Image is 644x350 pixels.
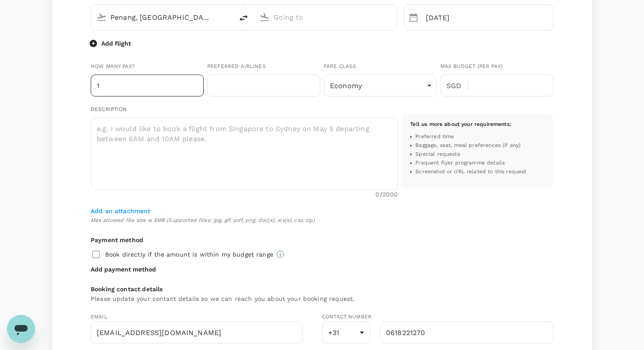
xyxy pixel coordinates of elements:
[91,62,204,71] div: How many pax?
[91,265,156,274] button: Add payment method
[324,62,437,71] div: Fare Class
[91,106,127,112] span: Description
[375,190,398,199] p: 0 /2000
[227,16,229,18] button: Open
[91,236,553,245] h6: Payment method
[322,321,370,343] div: +31
[324,75,437,96] div: Economy
[440,62,553,71] div: Max Budget (per pax)
[91,285,553,294] h6: Booking contact details
[415,150,460,159] span: Special requests
[91,39,131,48] button: Add flight
[415,159,505,168] span: Frequent flyer programme details
[322,314,372,320] span: Contact Number
[110,11,215,24] input: Depart from
[207,62,320,71] div: Preferred Airlines
[415,141,520,150] span: Baggage, seat, meal preferences (if any)
[101,39,131,48] p: Add flight
[91,216,553,225] span: Max allowed file size is 5MB (Supported files: jpg, gif, pdf, png, doc(x), xls(x), csv, zip)
[415,168,526,176] span: Screenshot or URL related to this request
[390,16,392,18] button: Open
[410,121,511,127] span: Tell us more about your requirements :
[7,315,35,343] iframe: Button to launch messaging window
[426,4,553,31] input: Departure
[91,207,151,214] span: Add an attachment
[91,294,553,304] h6: Please update your contact details so we can reach you about your booking request.
[328,329,339,337] span: +31
[91,314,107,320] span: Email
[233,7,254,29] button: delete
[105,250,273,259] p: Book directly if the amount is within my budget range
[446,81,468,91] p: SGD
[415,132,454,141] span: Preferred time
[273,11,378,24] input: Going to
[405,9,422,26] button: Choose date, selected date is Oct 21, 2025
